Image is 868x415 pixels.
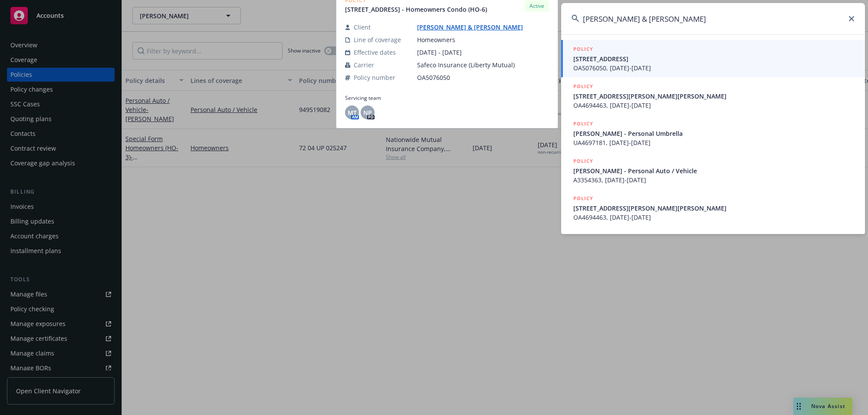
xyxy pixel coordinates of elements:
span: [STREET_ADDRESS] [573,54,855,63]
input: Search... [561,3,865,34]
span: OA5076050, [DATE]-[DATE] [573,63,855,72]
a: POLICY[STREET_ADDRESS]OA5076050, [DATE]-[DATE] [561,40,865,77]
span: [PERSON_NAME] - Personal Auto / Vehicle [573,166,855,175]
span: A3354363, [DATE]-[DATE] [573,175,855,184]
span: [PERSON_NAME] - Personal Umbrella [573,129,855,138]
h5: POLICY [573,194,593,203]
span: OA4694463, [DATE]-[DATE] [573,213,855,222]
a: POLICY[STREET_ADDRESS][PERSON_NAME][PERSON_NAME]OA4694463, [DATE]-[DATE] [561,77,865,115]
a: POLICY[STREET_ADDRESS][PERSON_NAME][PERSON_NAME]OA4694463, [DATE]-[DATE] [561,189,865,227]
h5: POLICY [573,119,593,128]
a: POLICY[PERSON_NAME] - Personal Auto / VehicleA3354363, [DATE]-[DATE] [561,152,865,189]
h5: POLICY [573,157,593,165]
span: OA4694463, [DATE]-[DATE] [573,101,855,110]
span: [STREET_ADDRESS][PERSON_NAME][PERSON_NAME] [573,92,855,101]
span: UA4697181, [DATE]-[DATE] [573,138,855,147]
h5: POLICY [573,45,593,53]
h5: POLICY [573,82,593,91]
span: [STREET_ADDRESS][PERSON_NAME][PERSON_NAME] [573,204,855,213]
a: POLICY[PERSON_NAME] - Personal UmbrellaUA4697181, [DATE]-[DATE] [561,115,865,152]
